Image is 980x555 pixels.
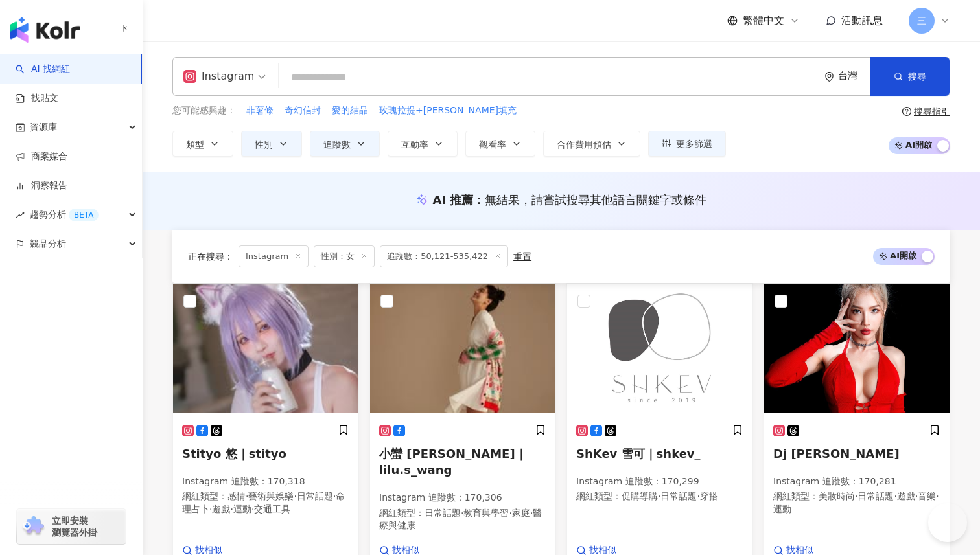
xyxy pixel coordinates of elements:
[485,193,706,207] span: 無結果，請嘗試搜尋其他語言關鍵字或條件
[567,284,752,413] img: KOL Avatar
[246,104,274,118] button: 非薯條
[576,447,701,460] span: ShKev 雪可｜shkev_
[314,245,375,267] span: 性別：女
[764,284,950,413] img: KOL Avatar
[936,491,939,501] span: ·
[841,14,883,27] span: 活動訊息
[333,491,336,501] span: ·
[465,131,535,157] button: 觀看率
[576,490,743,503] p: 網紅類型 ：
[658,491,660,501] span: ·
[509,508,511,518] span: ·
[173,284,358,413] img: KOL Avatar
[254,504,290,514] span: 交通工具
[188,251,233,262] span: 正在搜尋 ：
[897,491,915,501] span: 遊戲
[370,284,555,413] img: KOL Avatar
[182,475,349,488] p: Instagram 追蹤數 ： 170,318
[255,139,273,150] span: 性別
[186,139,204,150] span: 類型
[379,104,517,117] span: 玫瑰拉提+[PERSON_NAME]填充
[773,475,940,488] p: Instagram 追蹤數 ： 170,281
[917,14,926,28] span: 三
[928,503,967,542] iframe: Help Scout Beacon - Open
[241,131,302,157] button: 性別
[10,17,80,43] img: logo
[284,104,321,118] button: 奇幻信封
[819,491,855,501] span: 美妝時尚
[230,504,233,514] span: ·
[401,139,428,150] span: 互動率
[16,63,70,76] a: searchAI 找網紅
[251,504,254,514] span: ·
[463,508,509,518] span: 教育與學習
[21,516,46,537] img: chrome extension
[246,491,248,501] span: ·
[182,491,345,514] span: 命理占卜
[676,139,712,149] span: 更多篩選
[310,131,380,157] button: 追蹤數
[697,491,699,501] span: ·
[16,179,67,192] a: 洞察報告
[773,504,791,514] span: 運動
[894,491,896,501] span: ·
[285,104,321,117] span: 奇幻信封
[182,490,349,515] p: 網紅類型 ：
[557,139,611,150] span: 合作費用預估
[902,107,911,116] span: question-circle
[622,491,658,501] span: 促購導購
[380,245,508,267] span: 追蹤數：50,121-535,422
[30,200,99,229] span: 趨勢分析
[773,490,940,515] p: 網紅類型 ：
[425,508,461,518] span: 日常話題
[700,491,718,501] span: 穿搭
[512,508,530,518] span: 家庭
[915,491,918,501] span: ·
[908,71,926,82] span: 搜尋
[379,492,546,504] p: Instagram 追蹤數 ： 170,306
[838,71,870,82] div: 台灣
[855,491,857,501] span: ·
[773,447,900,460] span: Dj [PERSON_NAME]
[182,447,286,460] span: Stityo 悠｜stityo
[870,57,950,96] button: 搜尋
[914,106,950,117] div: 搜尋指引
[248,491,294,501] span: 藝術與娛樂
[379,507,546,532] p: 網紅類型 ：
[331,104,369,118] button: 愛的結晶
[30,113,57,142] span: 資源庫
[172,104,236,117] span: 您可能感興趣：
[172,131,233,157] button: 類型
[379,104,517,118] button: 玫瑰拉提+[PERSON_NAME]填充
[576,475,743,488] p: Instagram 追蹤數 ： 170,299
[16,150,67,163] a: 商案媒合
[824,72,834,82] span: environment
[227,491,246,501] span: 感情
[212,504,230,514] span: 遊戲
[30,229,66,258] span: 競品分析
[17,509,126,544] a: chrome extension立即安裝 瀏覽器外掛
[239,245,309,267] span: Instagram
[918,491,936,501] span: 音樂
[379,447,527,477] span: 小蠻 [PERSON_NAME]｜lilu.s_wang
[543,131,640,157] button: 合作費用預估
[530,508,533,518] span: ·
[297,491,333,501] span: 日常話題
[16,210,25,220] span: rise
[332,104,368,117] span: 愛的結晶
[857,491,894,501] span: 日常話題
[513,251,531,262] div: 重置
[660,491,697,501] span: 日常話題
[461,508,463,518] span: ·
[69,209,99,221] div: BETA
[246,104,274,117] span: 非薯條
[183,66,254,87] div: Instagram
[648,131,726,157] button: 更多篩選
[16,92,58,105] a: 找貼文
[388,131,458,157] button: 互動率
[294,491,296,501] span: ·
[209,504,212,514] span: ·
[233,504,251,514] span: 運動
[479,139,506,150] span: 觀看率
[743,14,784,28] span: 繁體中文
